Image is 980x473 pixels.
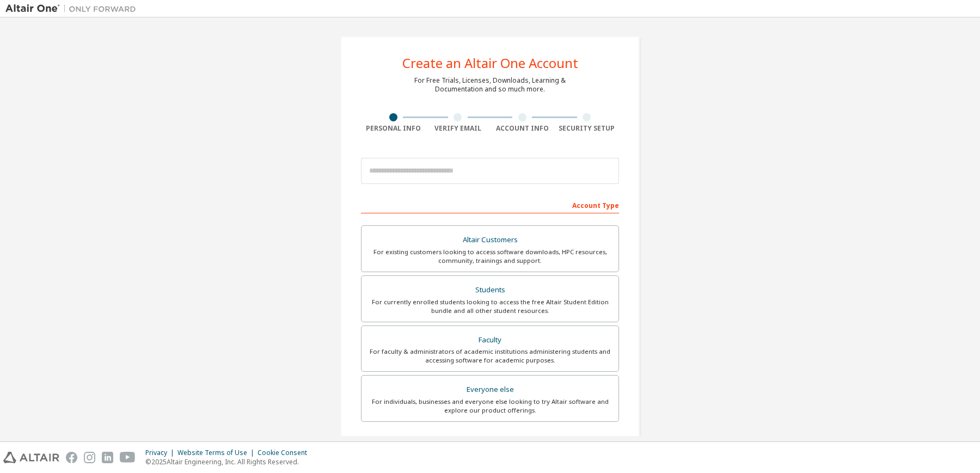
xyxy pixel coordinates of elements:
div: Create an Altair One Account [402,57,578,70]
div: Security Setup [555,124,620,133]
div: Account Type [361,196,619,213]
img: linkedin.svg [102,452,113,463]
img: facebook.svg [66,452,77,463]
div: Everyone else [368,382,612,397]
div: Faculty [368,333,612,348]
div: For individuals, businesses and everyone else looking to try Altair software and explore our prod... [368,397,612,415]
div: Website Terms of Use [177,449,258,457]
div: Cookie Consent [258,449,314,457]
div: For faculty & administrators of academic institutions administering students and accessing softwa... [368,347,612,365]
div: Students [368,282,612,298]
img: Altair One [5,3,142,14]
div: For Free Trials, Licenses, Downloads, Learning & Documentation and so much more. [414,76,566,94]
div: Personal Info [361,124,426,133]
div: Privacy [145,449,177,457]
div: Account Info [490,124,555,133]
div: Verify Email [426,124,491,133]
img: youtube.svg [120,452,136,463]
img: instagram.svg [84,452,95,463]
p: © 2025 Altair Engineering, Inc. All Rights Reserved. [145,457,314,466]
div: For currently enrolled students looking to access the free Altair Student Edition bundle and all ... [368,298,612,315]
img: altair_logo.svg [3,452,59,463]
div: Altair Customers [368,232,612,248]
div: For existing customers looking to access software downloads, HPC resources, community, trainings ... [368,248,612,265]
